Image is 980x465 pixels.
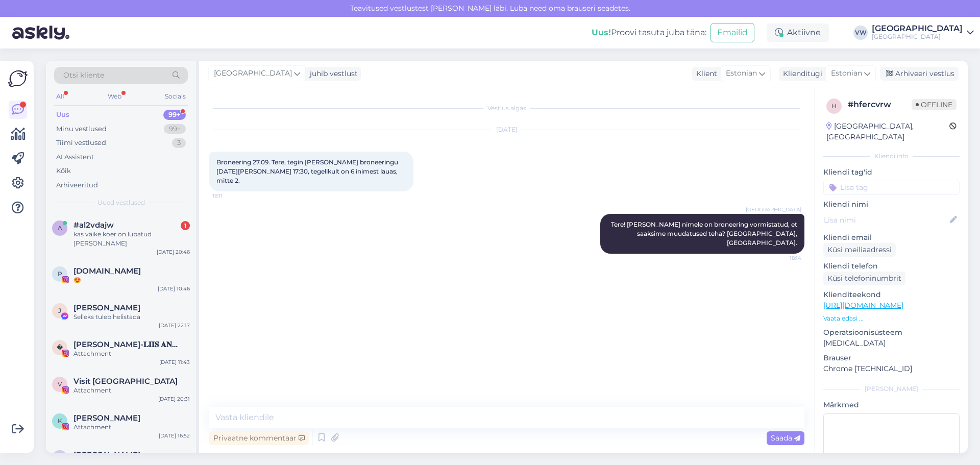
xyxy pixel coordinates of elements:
div: Klient [692,68,717,79]
div: VW [853,26,868,40]
div: Attachment [73,386,190,395]
span: Estonian [831,68,862,79]
div: Attachment [73,423,190,432]
div: [DATE] 11:43 [159,358,190,366]
span: #al2vdajw [73,221,114,230]
a: [GEOGRAPHIC_DATA][GEOGRAPHIC_DATA] [872,25,974,41]
div: Arhiveeri vestlus [880,67,959,81]
p: Chrome [TECHNICAL_ID] [823,363,960,374]
div: Küsi meiliaadressi [823,243,896,257]
input: Lisa nimi [824,214,948,226]
p: Klienditeekond [823,289,960,300]
span: P [58,270,62,278]
span: [GEOGRAPHIC_DATA] [214,68,292,79]
div: Proovi tasuta juba täna: [592,27,706,39]
div: [DATE] 10:46 [158,285,190,292]
span: Raili Roosmaa [73,450,140,459]
input: Lisa tag [823,180,960,195]
div: [GEOGRAPHIC_DATA], [GEOGRAPHIC_DATA] [826,121,949,142]
div: [GEOGRAPHIC_DATA] [872,25,963,33]
div: Arhiveeritud [56,180,98,190]
div: [PERSON_NAME] [823,384,960,394]
p: Kliendi telefon [823,261,960,272]
span: Päevapraad.ee [73,266,141,276]
p: Kliendi email [823,232,960,243]
div: AI Assistent [56,152,94,162]
div: Kõik [56,166,71,176]
div: 1 [181,221,190,230]
span: a [58,224,62,232]
span: 18:11 [212,192,251,200]
div: Tiimi vestlused [56,138,106,148]
div: Uus [56,110,69,120]
b: Uus! [592,28,611,37]
div: [DATE] 16:52 [159,432,190,439]
span: Offline [912,99,957,110]
div: [DATE] 20:46 [157,248,190,256]
div: # hfercvrw [848,99,912,111]
span: h [831,102,837,110]
div: Klienditugi [779,68,822,79]
span: 18:14 [763,254,801,262]
span: K [58,417,62,425]
p: Kliendi nimi [823,199,960,210]
div: [DATE] 22:17 [159,322,190,329]
span: Katri Kägo [73,413,140,423]
div: 3 [172,138,186,148]
div: kas väike koer on lubatud [PERSON_NAME] [73,230,190,248]
div: Selleks tuleb helistada [73,312,190,322]
p: Vaata edasi ... [823,314,960,323]
div: 😍 [73,276,190,285]
div: Minu vestlused [56,124,107,134]
div: Socials [163,90,188,103]
p: [MEDICAL_DATA] [823,338,960,349]
span: Uued vestlused [97,198,145,207]
p: Brauser [823,353,960,363]
span: J [58,307,61,314]
span: Saada [771,433,800,443]
span: V [58,380,62,388]
div: [GEOGRAPHIC_DATA] [872,33,963,41]
span: Broneering 27.09. Tere, tegin [PERSON_NAME] broneeringu [DATE][PERSON_NAME] 17:30, tegelikult on ... [216,158,400,184]
div: Privaatne kommentaar [209,431,309,445]
p: Kliendi tag'id [823,167,960,178]
div: Vestlus algas [209,104,804,113]
img: Askly Logo [8,69,28,88]
div: Web [106,90,124,103]
span: Visit Pärnu [73,377,178,386]
p: Märkmed [823,400,960,410]
div: Küsi telefoninumbrit [823,272,905,285]
button: Emailid [710,23,754,42]
div: Attachment [73,349,190,358]
span: Estonian [726,68,757,79]
span: Tere! [PERSON_NAME] nimele on broneering vormistatud, et saaksime muudatused teha? [GEOGRAPHIC_DA... [611,221,799,247]
div: All [54,90,66,103]
div: Aktiivne [767,23,829,42]
a: [URL][DOMAIN_NAME] [823,301,903,310]
span: Jaanika Aasav [73,303,140,312]
span: Otsi kliente [63,70,104,81]
span: � [57,344,63,351]
p: Operatsioonisüsteem [823,327,960,338]
div: [DATE] [209,125,804,134]
div: 99+ [163,110,186,120]
div: [DATE] 20:31 [158,395,190,403]
span: [GEOGRAPHIC_DATA] [746,206,801,213]
span: 𝐀𝐍𝐍𝐀-𝐋𝐈𝐈𝐒 𝐀𝐍𝐍𝐔𝐒 [73,340,180,349]
div: Kliendi info [823,152,960,161]
div: 99+ [164,124,186,134]
div: juhib vestlust [306,68,358,79]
